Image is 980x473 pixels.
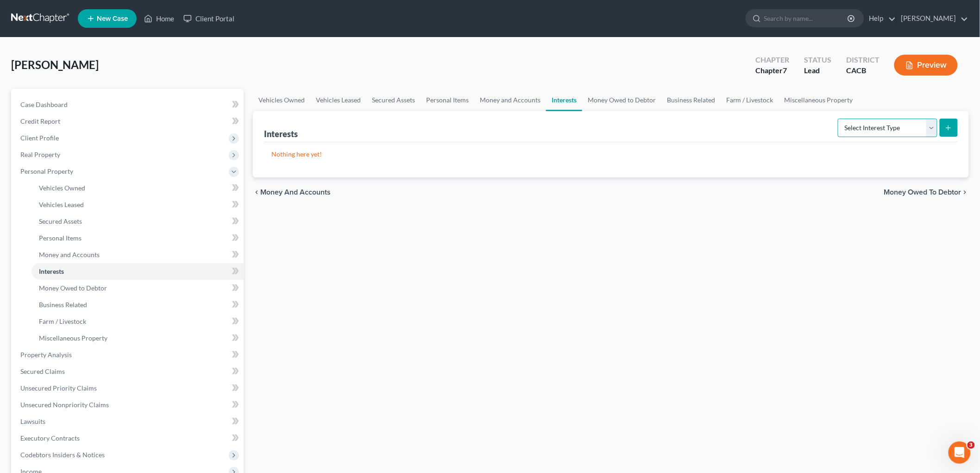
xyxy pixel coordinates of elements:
[20,101,68,108] span: Case Dashboard
[39,301,87,309] span: Business Related
[31,180,244,196] a: Vehicles Owned
[39,234,82,242] span: Personal Items
[546,89,582,111] a: Interests
[949,441,971,464] iframe: Intercom live chat
[13,413,244,430] a: Lawsuits
[20,434,80,442] span: Executory Contracts
[253,89,310,111] a: Vehicles Owned
[366,89,421,111] a: Secured Assets
[474,89,546,111] a: Money and Accounts
[20,401,109,409] span: Unsecured Nonpriority Claims
[39,201,84,208] span: Vehicles Leased
[20,367,65,375] span: Secured Claims
[260,189,331,196] span: Money and Accounts
[39,217,82,225] span: Secured Assets
[865,10,896,27] a: Help
[13,430,244,447] a: Executory Contracts
[783,66,787,75] span: 7
[310,89,366,111] a: Vehicles Leased
[13,96,244,113] a: Case Dashboard
[253,189,331,196] button: chevron_left Money and Accounts
[20,417,45,425] span: Lawsuits
[20,351,72,359] span: Property Analysis
[271,150,950,159] p: Nothing here yet!
[13,397,244,413] a: Unsecured Nonpriority Claims
[31,230,244,246] a: Personal Items
[582,89,661,111] a: Money Owed to Debtor
[13,113,244,130] a: Credit Report
[39,317,86,325] span: Farm / Livestock
[31,296,244,313] a: Business Related
[20,117,60,125] span: Credit Report
[846,65,879,76] div: CACB
[39,251,100,259] span: Money and Accounts
[31,280,244,296] a: Money Owed to Debtor
[421,89,474,111] a: Personal Items
[13,363,244,380] a: Secured Claims
[20,134,59,142] span: Client Profile
[20,384,97,392] span: Unsecured Priority Claims
[897,10,968,27] a: [PERSON_NAME]
[20,451,105,459] span: Codebtors Insiders & Notices
[253,189,260,196] i: chevron_left
[264,128,298,139] div: Interests
[804,55,831,65] div: Status
[31,313,244,330] a: Farm / Livestock
[20,167,73,175] span: Personal Property
[755,55,789,65] div: Chapter
[31,196,244,213] a: Vehicles Leased
[764,10,849,27] input: Search by name...
[20,151,60,158] span: Real Property
[39,334,107,342] span: Miscellaneous Property
[961,189,969,196] i: chevron_right
[967,441,975,449] span: 3
[13,347,244,363] a: Property Analysis
[779,89,859,111] a: Miscellaneous Property
[11,58,99,71] span: [PERSON_NAME]
[661,89,721,111] a: Business Related
[139,10,179,27] a: Home
[755,65,789,76] div: Chapter
[804,65,831,76] div: Lead
[721,89,779,111] a: Farm / Livestock
[31,246,244,263] a: Money and Accounts
[31,330,244,347] a: Miscellaneous Property
[846,55,879,65] div: District
[179,10,239,27] a: Client Portal
[31,213,244,230] a: Secured Assets
[884,189,961,196] span: Money Owed to Debtor
[39,184,85,192] span: Vehicles Owned
[884,189,969,196] button: Money Owed to Debtor chevron_right
[39,267,64,275] span: Interests
[13,380,244,397] a: Unsecured Priority Claims
[39,284,107,292] span: Money Owed to Debtor
[894,55,958,76] button: Preview
[31,263,244,280] a: Interests
[97,15,128,22] span: New Case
